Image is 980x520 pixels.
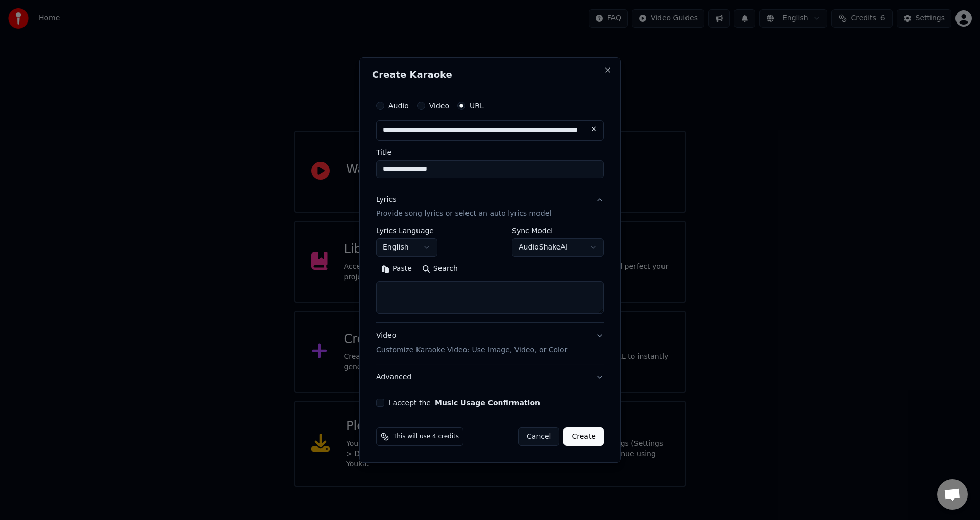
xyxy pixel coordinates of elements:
span: This will use 4 credits [393,433,459,441]
button: LyricsProvide song lyrics or select an auto lyrics model [376,187,604,228]
label: Audio [388,102,409,109]
button: Paste [376,261,417,278]
div: LyricsProvide song lyrics or select an auto lyrics model [376,228,604,323]
label: URL [470,102,484,109]
div: Video [376,331,567,356]
button: Search [417,261,463,278]
p: Provide song lyrics or select an auto lyrics model [376,209,551,219]
h2: Create Karaoke [372,70,608,79]
label: I accept the [388,399,540,406]
div: Lyrics [376,195,396,205]
label: Title [376,149,604,156]
label: Video [429,102,449,109]
label: Lyrics Language [376,228,437,235]
button: Create [563,427,604,446]
button: I accept the [435,399,540,406]
p: Customize Karaoke Video: Use Image, Video, or Color [376,345,567,355]
button: VideoCustomize Karaoke Video: Use Image, Video, or Color [376,323,604,364]
label: Sync Model [512,228,604,235]
button: Cancel [518,427,559,446]
button: Advanced [376,364,604,391]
